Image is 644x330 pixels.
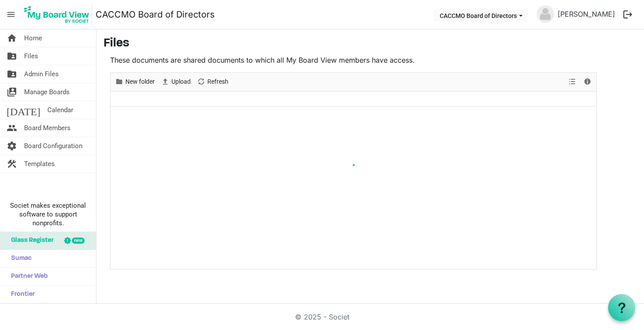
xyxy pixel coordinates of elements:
[7,250,32,267] span: Sumac
[24,155,55,173] span: Templates
[24,137,82,155] span: Board Configuration
[7,232,53,249] span: Glass Register
[24,29,42,47] span: Home
[7,29,17,47] span: home
[537,5,554,23] img: no-profile-picture.svg
[21,4,96,25] a: My Board View Logo
[7,268,48,285] span: Partner Web
[619,5,637,24] button: logout
[72,238,85,244] div: new
[4,201,92,227] span: Societ makes exceptional software to support nonprofits.
[24,119,71,137] span: Board Members
[7,286,35,303] span: Frontier
[7,65,17,83] span: folder_shared
[24,65,59,83] span: Admin Files
[7,137,17,155] span: settings
[7,83,17,101] span: switch_account
[24,83,70,101] span: Manage Boards
[554,5,619,23] a: [PERSON_NAME]
[295,312,349,321] a: © 2025 - Societ
[103,36,637,51] h3: Files
[47,101,73,119] span: Calendar
[434,9,528,21] button: CACCMO Board of Directors dropdownbutton
[7,155,17,173] span: construction
[96,6,215,23] a: CACCMO Board of Directors
[3,6,19,23] span: menu
[7,47,17,65] span: folder_shared
[21,4,92,25] img: My Board View Logo
[24,47,38,65] span: Files
[110,55,597,65] p: These documents are shared documents to which all My Board View members have access.
[7,119,17,137] span: people
[7,101,40,119] span: [DATE]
